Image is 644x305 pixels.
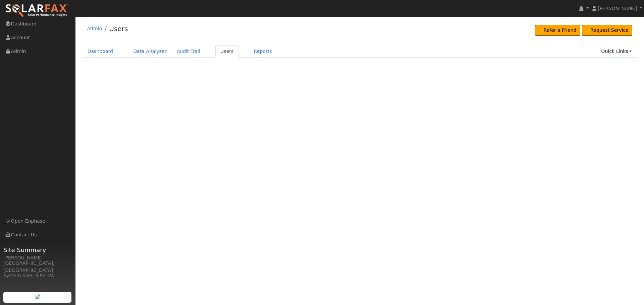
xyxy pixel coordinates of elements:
[87,26,102,31] a: Admin
[83,45,118,58] a: Dashboard
[249,45,277,58] a: Reports
[215,45,239,58] a: Users
[3,254,72,261] div: [PERSON_NAME]
[3,245,72,254] span: Site Summary
[172,45,205,58] a: Audit Trail
[598,6,637,11] span: [PERSON_NAME]
[35,294,40,299] img: retrieve
[596,45,637,58] a: Quick Links
[535,25,580,36] a: Refer a Friend
[5,4,68,18] img: SolarFax
[3,260,72,274] div: [GEOGRAPHIC_DATA], [GEOGRAPHIC_DATA]
[582,25,633,36] a: Request Service
[109,25,128,33] a: Users
[128,45,172,58] a: Data Analyzer
[3,272,72,279] div: System Size: 3.92 kW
